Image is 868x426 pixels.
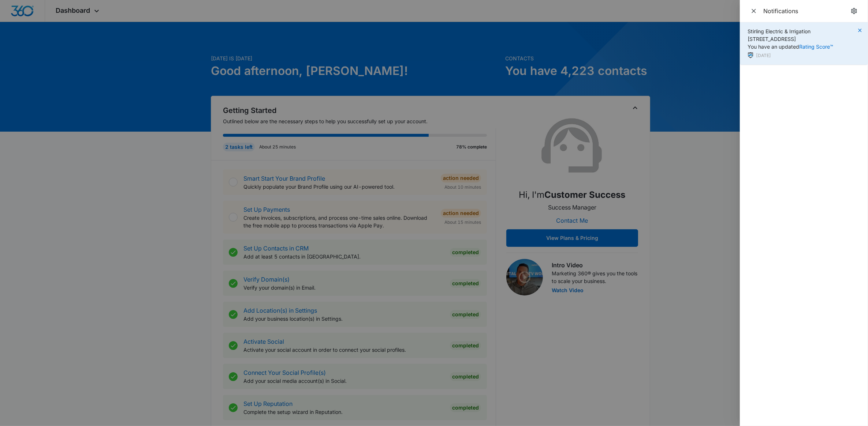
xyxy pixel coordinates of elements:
div: Notifications [763,7,849,15]
button: Close [749,6,759,16]
span: Stirling Electric & Irrigation [STREET_ADDRESS] You have an updated [748,28,833,50]
a: notifications.title [849,6,859,16]
a: Rating Score™ [799,44,833,50]
div: [DATE] [748,52,833,60]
